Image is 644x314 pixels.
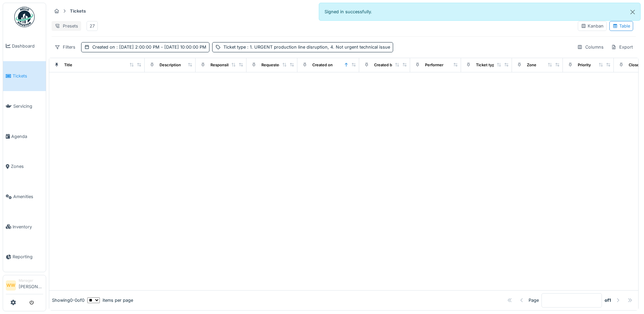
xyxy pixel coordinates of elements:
div: Presets [52,21,81,31]
span: Zones [11,163,43,170]
div: Priority [578,62,591,68]
span: Dashboard [12,43,43,49]
span: : 1. URGENT production line disruption, 4. Not urgent technical issue [246,45,390,50]
div: Title [64,62,72,68]
span: Tickets [13,73,43,79]
div: Kanban [581,23,604,29]
a: Tickets [3,61,46,91]
a: WW Manager[PERSON_NAME] [6,278,43,294]
div: Zone [527,62,536,68]
div: Showing 0 - 0 of 0 [52,297,85,303]
a: Amenities [3,181,46,212]
a: Reporting [3,242,46,272]
button: Close [625,3,640,21]
a: Agenda [3,121,46,152]
div: Export [608,42,636,52]
div: Description [160,62,181,68]
div: Table [612,23,630,29]
div: Ticket type [223,44,390,50]
div: Page [529,297,539,303]
div: Manager [19,278,43,283]
div: 27 [90,23,95,29]
div: Responsible [210,62,233,68]
span: Amenities [13,193,43,200]
div: Columns [574,42,607,52]
div: Created on [92,44,206,50]
strong: of 1 [605,297,611,303]
li: [PERSON_NAME] [19,278,43,293]
span: : [DATE] 2:00:00 PM - [DATE] 10:00:00 PM [115,45,206,50]
a: Zones [3,152,46,182]
a: Servicing [3,91,46,121]
strong: Tickets [67,8,89,14]
li: WW [6,280,16,291]
div: Filters [52,42,78,52]
a: Inventory [3,212,46,242]
div: Performer [425,62,443,68]
div: Requested by [261,62,287,68]
span: Inventory [13,224,43,230]
div: items per page [87,297,133,303]
div: Signed in successfully. [319,3,641,21]
span: Servicing [13,103,43,109]
div: Ticket type [476,62,497,68]
div: Created by [374,62,394,68]
div: Created on [312,62,333,68]
img: Badge_color-CXgf-gQk.svg [14,7,35,27]
span: Agenda [11,133,43,140]
span: Reporting [13,254,43,260]
a: Dashboard [3,31,46,61]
